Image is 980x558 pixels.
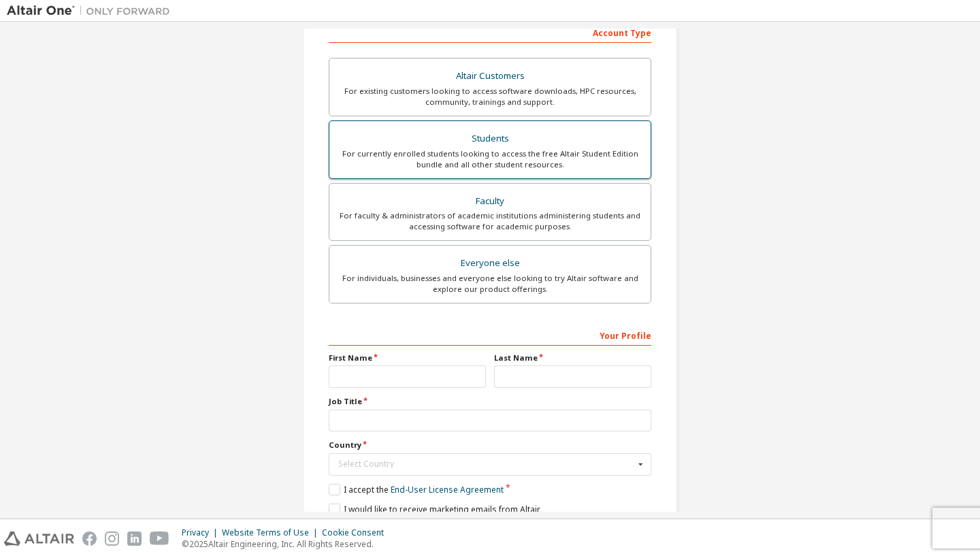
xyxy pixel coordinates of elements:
label: Job Title [329,396,651,407]
div: Account Type [329,21,651,43]
label: Last Name [494,352,651,363]
img: instagram.svg [105,531,119,546]
img: facebook.svg [82,531,97,546]
div: Altair Customers [338,67,642,86]
img: linkedin.svg [127,531,142,546]
label: I accept the [329,484,504,495]
div: Select Country [338,460,634,468]
div: For currently enrolled students looking to access the free Altair Student Edition bundle and all ... [338,148,642,170]
img: youtube.svg [150,531,169,546]
p: © 2025 Altair Engineering, Inc. All Rights Reserved. [182,538,392,550]
div: Privacy [182,527,222,538]
a: End-User License Agreement [391,484,504,495]
div: Students [338,129,642,148]
div: For faculty & administrators of academic institutions administering students and accessing softwa... [338,210,642,232]
div: Website Terms of Use [222,527,322,538]
div: Your Profile [329,324,651,346]
label: I would like to receive marketing emails from Altair [329,504,540,515]
img: altair_logo.svg [4,531,74,546]
div: For individuals, businesses and everyone else looking to try Altair software and explore our prod... [338,273,642,295]
div: Cookie Consent [322,527,392,538]
div: Faculty [338,192,642,211]
div: For existing customers looking to access software downloads, HPC resources, community, trainings ... [338,86,642,108]
label: Country [329,440,651,450]
label: First Name [329,352,486,363]
div: Everyone else [338,254,642,273]
img: Altair One [7,4,177,18]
